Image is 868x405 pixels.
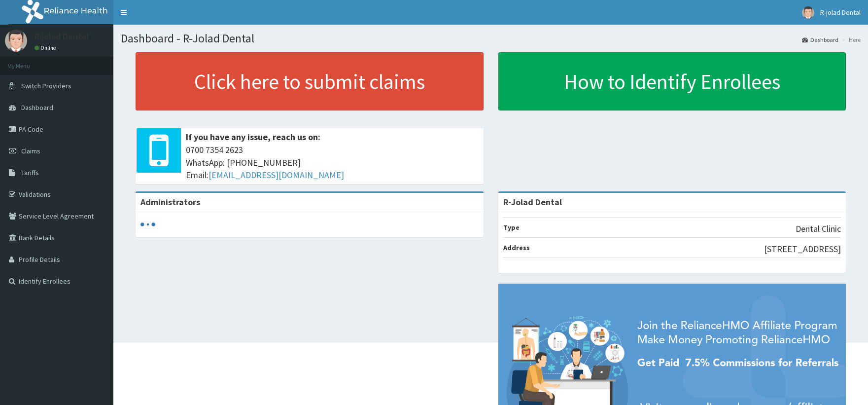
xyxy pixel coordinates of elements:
a: [EMAIL_ADDRESS][DOMAIN_NAME] [208,169,344,181]
a: Click here to submit claims [136,52,484,110]
span: Claims [21,147,40,155]
a: How to Identify Enrollees [498,52,846,110]
span: R-jolad Dental [820,8,861,17]
b: If you have any issue, reach us on: [186,131,320,143]
span: Tariffs [21,168,39,177]
img: User Image [5,30,27,52]
img: User Image [802,6,814,19]
li: Here [839,36,861,44]
span: Switch Providers [21,81,71,90]
b: Address [503,243,530,252]
span: Dashboard [21,103,53,112]
p: [STREET_ADDRESS] [764,243,841,256]
b: Type [503,223,520,232]
p: R-jolad Dental [35,32,89,41]
span: 0700 7354 2623 WhatsApp: [PHONE_NUMBER] Email: [186,144,479,182]
strong: R-Jolad Dental [503,196,562,208]
b: Administrators [140,196,200,208]
a: Online [35,44,58,51]
svg: audio-loading [140,217,155,232]
h1: Dashboard - R-Jolad Dental [121,32,861,45]
a: Dashboard [802,36,838,44]
p: Dental Clinic [796,222,841,235]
